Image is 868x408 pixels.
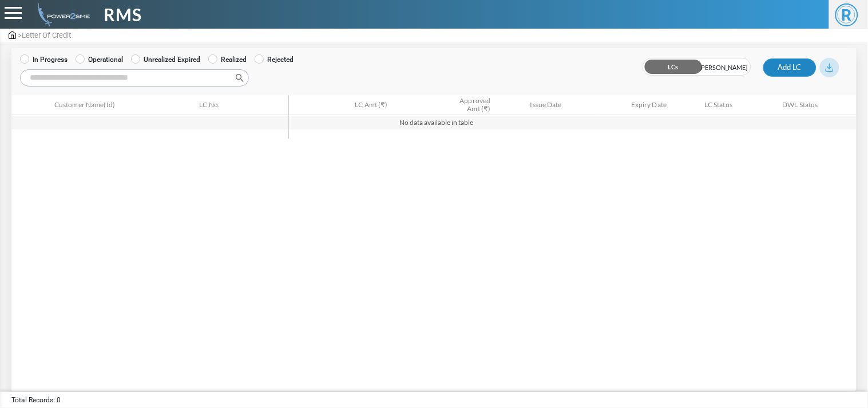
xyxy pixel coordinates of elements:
button: Add LC [763,58,817,77]
img: admin [9,31,16,39]
th: LC Status: activate to sort column ascending [700,95,779,115]
th: Customer Name(Id): activate to sort column ascending [50,95,196,115]
label: Unrealized Expired [131,54,200,65]
label: Rejected [255,54,294,65]
td: No data available in table [11,116,857,130]
th: Approved Amt (₹): activate to sort column ascending [392,95,495,115]
input: Search: [20,69,249,87]
th: DWL Status: activate to sort column ascending [779,95,857,115]
span: Letter Of Credit [22,31,71,40]
span: R [835,3,858,26]
th: Issue Date: activate to sort column ascending [495,95,598,115]
label: In Progress [20,54,68,65]
span: [PERSON_NAME] [697,58,751,76]
th: Expiry Date: activate to sort column ascending [597,95,700,115]
img: admin [33,3,90,26]
span: Total Records: 0 [11,395,61,405]
img: download_blue.svg [826,64,834,72]
th: LC Amt (₹): activate to sort column ascending [289,95,392,115]
th: LC No.: activate to sort column ascending [196,95,288,115]
th: &nbsp;: activate to sort column descending [11,95,50,115]
label: Realized [208,54,247,65]
span: LCs [643,58,697,76]
label: Operational [76,54,123,65]
span: RMS [104,2,142,28]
